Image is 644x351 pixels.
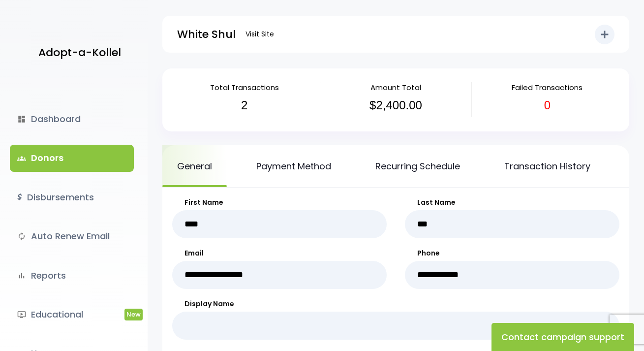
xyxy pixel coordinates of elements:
[361,145,475,187] a: Recurring Schedule
[17,271,26,280] i: bar_chart
[38,43,121,63] p: Adopt-a-Kollel
[10,184,134,211] a: $Disbursements
[177,25,236,44] p: White Shul
[10,301,134,328] a: ondemand_videoEducationalNew
[10,262,134,289] a: bar_chartReports
[17,310,26,319] i: ondemand_video
[17,154,26,163] span: groups
[17,232,26,241] i: autorenew
[172,197,387,208] label: First Name
[595,25,614,44] button: add
[176,98,312,113] h3: 2
[172,248,387,258] label: Email
[17,191,22,205] i: $
[10,106,134,132] a: dashboardDashboard
[599,29,611,40] i: add
[370,82,421,93] span: Amount Total
[491,323,634,351] button: Contact campaign support
[405,248,619,258] label: Phone
[405,197,619,208] label: Last Name
[512,82,583,93] span: Failed Transactions
[479,98,615,113] h3: 0
[33,29,121,76] a: Adopt-a-Kollel
[490,145,605,187] a: Transaction History
[10,145,134,171] a: groupsDonors
[17,115,26,124] i: dashboard
[210,82,279,93] span: Total Transactions
[162,145,227,187] a: General
[328,98,464,113] h3: $2,400.00
[241,25,279,44] a: Visit Site
[10,223,134,250] a: autorenewAuto Renew Email
[124,309,143,320] span: New
[242,145,346,187] a: Payment Method
[172,299,619,309] label: Display Name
